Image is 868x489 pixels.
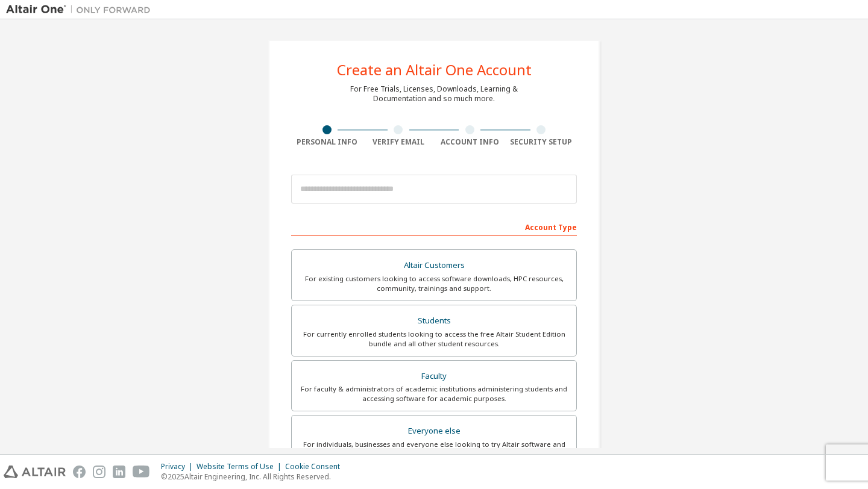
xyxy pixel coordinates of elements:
[299,329,569,349] div: For currently enrolled students looking to access the free Altair Student Edition bundle and all ...
[197,462,285,472] div: Website Terms of Use
[350,84,518,104] div: For Free Trials, Licenses, Downloads, Learning & Documentation and so much more.
[337,63,532,77] div: Create an Altair One Account
[93,466,105,478] img: instagram.svg
[161,462,197,472] div: Privacy
[299,274,569,293] div: For existing customers looking to access software downloads, HPC resources, community, trainings ...
[133,466,150,478] img: youtube.svg
[291,217,577,236] div: Account Type
[4,466,66,478] img: altair_logo.svg
[161,472,347,482] p: © 2025 Altair Engineering, Inc. All Rights Reserved.
[506,137,577,147] div: Security Setup
[299,384,569,403] div: For faculty & administrators of academic institutions administering students and accessing softwa...
[299,423,569,440] div: Everyone else
[434,137,506,147] div: Account Info
[6,4,157,16] img: Altair One
[73,466,86,478] img: facebook.svg
[299,257,569,274] div: Altair Customers
[291,137,363,147] div: Personal Info
[113,466,125,478] img: linkedin.svg
[285,462,347,472] div: Cookie Consent
[363,137,435,147] div: Verify Email
[299,440,569,459] div: For individuals, businesses and everyone else looking to try Altair software and explore our prod...
[299,368,569,385] div: Faculty
[299,313,569,329] div: Students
